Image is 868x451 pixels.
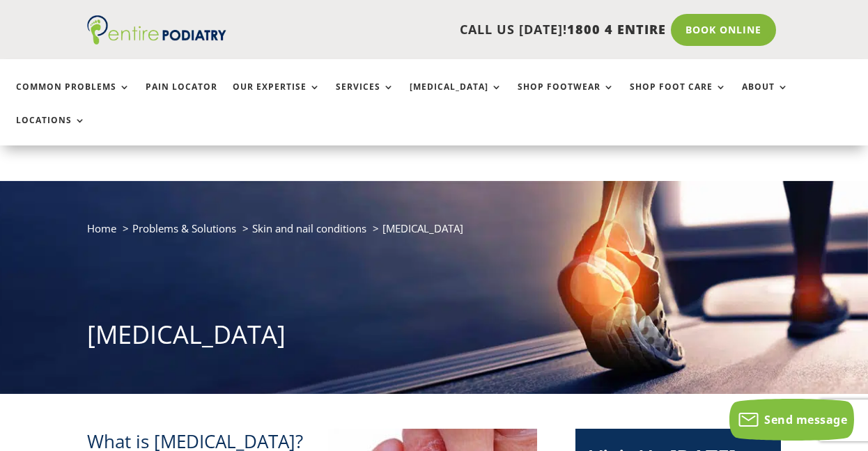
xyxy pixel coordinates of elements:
[233,82,320,112] a: Our Expertise
[87,221,116,235] a: Home
[742,82,789,112] a: About
[410,82,502,112] a: [MEDICAL_DATA]
[671,14,776,46] a: Book Online
[87,317,782,359] h1: [MEDICAL_DATA]
[336,82,394,112] a: Services
[729,399,854,441] button: Send message
[630,82,727,112] a: Shop Foot Care
[252,221,366,235] a: Skin and nail conditions
[87,219,782,248] nav: breadcrumb
[242,21,667,39] p: CALL US [DATE]!
[87,15,226,45] img: logo (1)
[518,82,614,112] a: Shop Footwear
[567,21,666,38] span: 1800 4 ENTIRE
[764,412,847,427] span: Send message
[16,82,130,112] a: Common Problems
[87,33,226,47] a: Entire Podiatry
[382,221,463,235] span: [MEDICAL_DATA]
[146,82,217,112] a: Pain Locator
[16,116,86,145] a: Locations
[132,221,236,235] a: Problems & Solutions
